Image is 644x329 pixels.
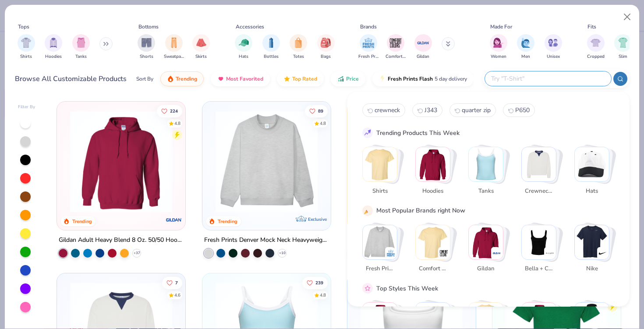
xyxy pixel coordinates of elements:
img: trending.gif [167,75,174,82]
div: filter for Bags [317,34,335,60]
img: Women Image [493,38,503,48]
button: filter button [235,34,252,60]
div: Filter By [18,104,35,110]
span: Shirts [20,53,32,60]
div: filter for Sweatpants [164,34,184,60]
button: Like [302,277,327,289]
img: Bags Image [321,38,330,48]
span: 239 [315,281,323,285]
span: Comfort Colors [418,265,447,273]
span: Cropped [587,53,605,60]
span: Fresh Prints [358,53,379,60]
button: Trending [160,71,204,86]
span: Bottles [264,53,279,60]
span: 5 day delivery [435,74,467,84]
span: Nike [577,265,606,273]
button: Stack Card Button Fresh Prints [362,224,403,276]
span: Skirts [195,53,207,60]
button: Stack Card Button Gildan [468,224,509,276]
div: filter for Men [517,34,534,60]
button: filter button [614,34,632,60]
span: Crewnecks [524,187,553,195]
img: Skirts Image [196,38,206,48]
div: 4.8 [174,120,180,127]
span: Most Favorited [226,75,263,82]
div: filter for Totes [290,34,307,60]
img: Tanks Image [76,38,86,48]
img: Gildan logo [166,211,183,229]
img: party_popper.gif [364,206,372,214]
span: Hoodies [45,53,62,60]
button: Stack Card Button Tanks [468,147,509,199]
button: Stack Card Button Nike [574,224,615,276]
img: Hats [575,147,609,181]
span: Gildan [471,265,500,273]
span: Gildan [417,53,429,60]
img: Slim Image [618,38,628,48]
span: Men [521,53,530,60]
span: Exclusive [308,216,327,222]
img: f5d85501-0dbb-4ee4-b115-c08fa3845d83 [211,110,322,212]
div: filter for Shirts [18,34,35,60]
span: 89 [318,109,323,113]
img: TopRated.gif [283,75,290,82]
img: Bottles Image [266,38,276,48]
button: Like [162,277,182,289]
span: Bags [321,53,331,60]
img: Comfort Colors Image [389,36,402,50]
span: 7 [175,281,178,285]
img: Hats Image [239,38,249,48]
img: a90f7c54-8796-4cb2-9d6e-4e9644cfe0fe [322,110,433,212]
div: filter for Shorts [138,34,155,60]
button: Stack Card Button Crewnecks [521,147,562,199]
div: filter for Cropped [587,34,605,60]
span: Hats [239,53,248,60]
button: filter button [386,34,406,60]
span: Fresh Prints Flash [388,75,433,82]
span: P650 [515,106,530,114]
div: Bottoms [138,23,159,31]
button: filter button [18,34,35,60]
span: Hats [577,187,606,195]
div: Fits [587,23,596,31]
div: filter for Unisex [545,34,562,60]
button: filter button [138,34,155,60]
button: quarter zip2 [449,103,496,117]
div: Gildan Adult Heavy Blend 8 Oz. 50/50 Hooded Sweatshirt [59,235,184,246]
span: Fresh Prints [365,265,394,273]
button: filter button [192,34,210,60]
span: Trending [176,75,197,82]
span: Tanks [471,187,500,195]
img: Cropped Image [591,38,601,48]
div: Sort By [136,75,153,83]
span: + 10 [279,251,285,256]
div: filter for Hats [235,34,252,60]
img: pink_star.gif [364,284,372,292]
img: Shirts Image [21,38,31,48]
span: Totes [293,53,304,60]
div: 4.8 [319,292,326,299]
img: Fresh Prints [363,225,397,259]
div: Tops [18,23,29,31]
div: Top Styles This Week [376,283,438,293]
button: Stack Card Button Bella + Canvas [521,224,562,276]
img: Hoodies Image [49,38,58,48]
span: quarter zip [462,106,491,114]
div: filter for Gildan [414,34,432,60]
span: Shirts [365,187,394,195]
button: filter button [414,34,432,60]
img: Tanks [469,147,503,181]
div: 4.8 [319,120,326,127]
span: J343 [425,106,437,114]
button: filter button [358,34,379,60]
div: 4.6 [174,292,180,299]
button: filter button [290,34,307,60]
button: Stack Card Button Shirts [362,147,403,199]
img: Shirts [363,147,397,181]
span: Tanks [75,53,87,60]
img: Totes Image [294,38,303,48]
img: Gildan [469,225,503,259]
img: Shorts Image [142,38,152,48]
button: filter button [72,34,90,60]
span: Top Rated [292,75,317,82]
